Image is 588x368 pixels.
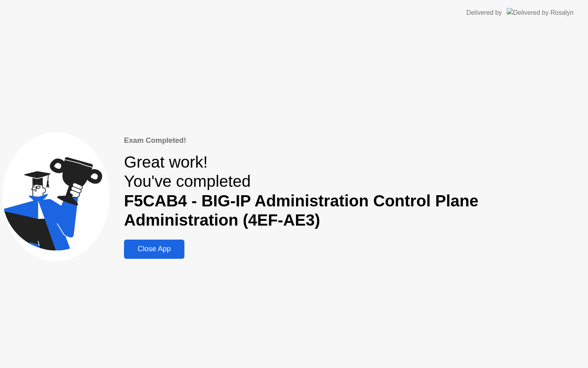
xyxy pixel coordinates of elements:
[124,192,478,230] b: F5CAB4 - BIG-IP Administration Control Plane Administration (4EF-AE3)
[124,152,586,230] div: Great work! You've completed
[124,135,586,146] div: Exam Completed!
[126,245,182,253] div: Close App
[507,8,574,17] img: Delivered by Rosalyn
[466,8,502,18] div: Delivered by
[124,240,184,259] button: Close App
